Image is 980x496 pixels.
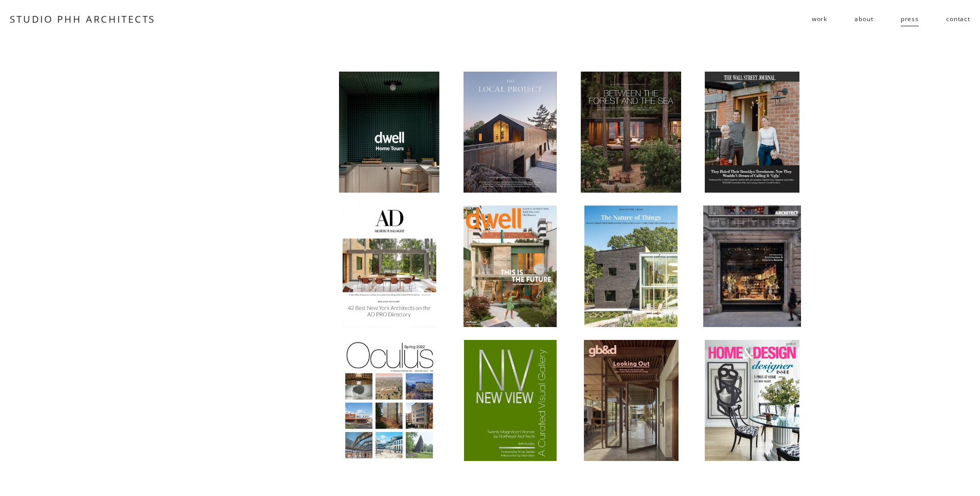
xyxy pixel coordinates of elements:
span: work [812,11,827,26]
a: press [901,11,919,27]
a: STUDIO PHH ARCHITECTS [10,12,155,25]
a: contact [946,11,970,27]
a: about [854,11,873,27]
a: folder dropdown [812,11,827,27]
